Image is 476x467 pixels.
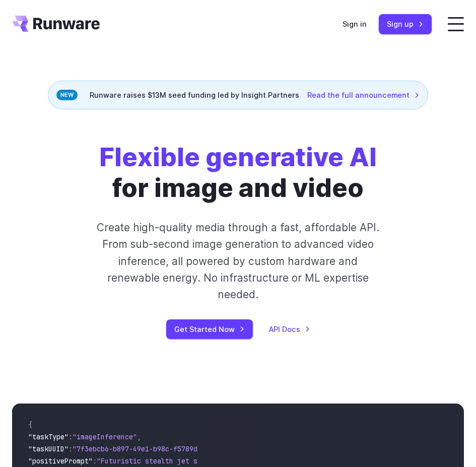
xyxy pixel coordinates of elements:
h1: for image and video [99,142,377,203]
a: Sign in [343,18,367,30]
p: Create high-quality media through a fast, affordable API. From sub-second image generation to adv... [93,219,382,303]
a: Read the full announcement [307,89,420,101]
a: API Docs [269,323,310,335]
span: "taskType" [28,432,69,441]
span: : [69,444,73,453]
span: , [137,432,141,441]
span: "positivePrompt" [28,456,93,465]
span: "imageInference" [73,432,137,441]
a: Sign up [379,14,432,34]
div: Runware raises $13M seed funding led by Insight Partners [48,81,428,109]
a: Get Started Now [166,319,253,339]
strong: Flexible generative AI [99,142,377,172]
span: "taskUUID" [28,444,69,453]
span: "7f3ebcb6-b897-49e1-b98c-f5789d2d40d7" [73,444,226,453]
span: { [28,420,32,429]
span: : [93,456,97,465]
span: : [69,432,73,441]
span: "Futuristic stealth jet streaking through a neon-lit cityscape with glowing purple exhaust" [97,456,463,465]
a: Go to / [12,16,100,32]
